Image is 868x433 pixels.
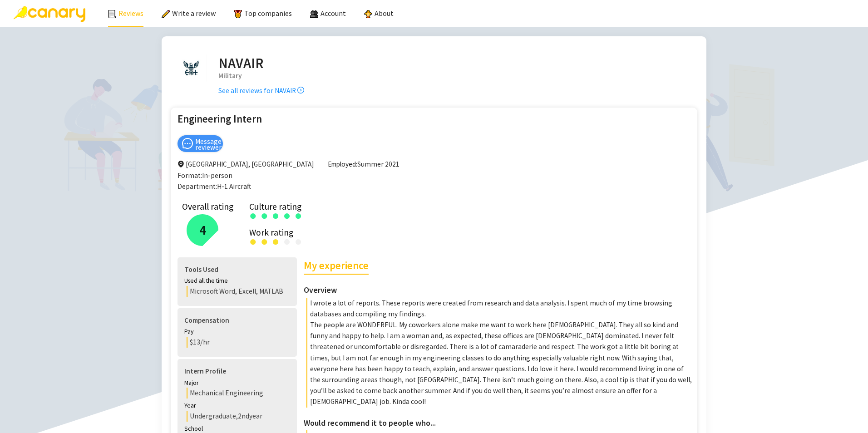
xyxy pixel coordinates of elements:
div: ● [272,210,280,221]
span: Employed: [328,160,357,168]
span: Format: In-person Department: H-1 Aircraft [178,171,251,191]
div: Year [184,401,290,411]
img: Canary Logo [14,6,85,22]
h3: Would recommend it to people who... [304,417,693,429]
div: Military [218,70,304,81]
span: $ [190,337,193,346]
div: ● [249,236,257,247]
h4: Compensation [184,315,290,326]
img: people.png [310,10,318,18]
span: Message reviewer [195,138,222,150]
div: ● [283,210,291,221]
span: Summer 2021 [328,159,399,170]
div: Pay [184,327,290,337]
div: Major [184,378,290,388]
div: Microsoft Word, Excell, MATLAB [187,286,290,297]
a: Write a review [162,9,216,18]
div: Mechanical Engineering [187,388,290,399]
a: About [364,9,394,18]
h2: Engineering Intern [178,112,262,126]
a: See all reviews for NAVAIR right-circle [218,86,304,95]
span: [GEOGRAPHIC_DATA], [GEOGRAPHIC_DATA] [178,159,314,170]
div: Overall rating [182,203,233,210]
span: message [182,138,193,149]
h2: NAVAIR [218,52,304,74]
div: ● [249,210,257,221]
span: environment [178,161,184,167]
span: Account [321,9,346,18]
a: Reviews [108,9,143,18]
h2: My experience [304,257,369,275]
h2: 4 [199,220,206,241]
div: Used all the time [184,276,290,286]
div: ● [272,236,280,247]
span: right-circle [297,87,304,93]
div: ● [295,210,302,221]
div: ● [261,236,268,247]
div: ● [261,210,268,221]
div: Undergraduate , 2nd year [187,411,290,422]
div: Work rating [249,229,679,236]
div: ● [283,236,291,247]
h4: Tools Used [184,264,290,275]
div: Culture rating [249,203,679,210]
p: The people are WONDERFUL. My coworkers alone make me want to work here [DEMOGRAPHIC_DATA]. They a... [306,320,693,408]
span: 13 [190,337,200,346]
a: Top companies [234,9,292,18]
h4: Intern Profile [184,366,290,377]
img: Company Logo [175,52,207,84]
div: ● [295,236,302,247]
h3: Overview [304,284,693,296]
p: I wrote a lot of reports. These reports were created from research and data analysis. I spent muc... [306,298,693,320]
span: /hr [200,337,210,346]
